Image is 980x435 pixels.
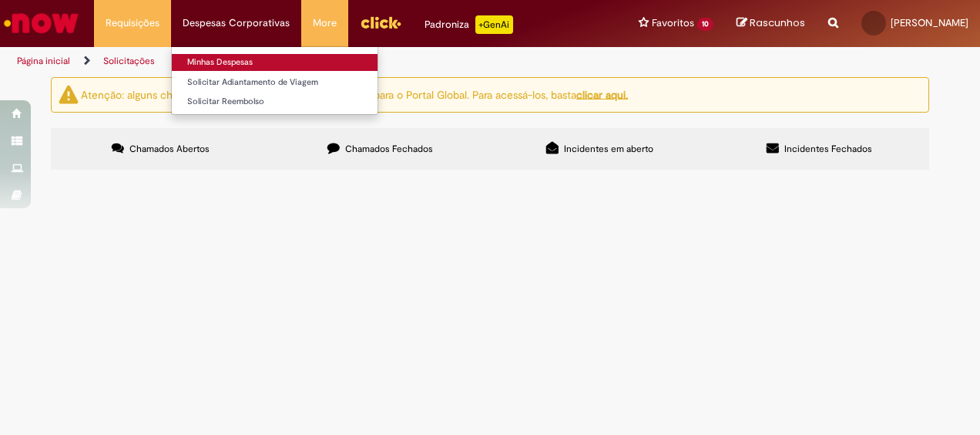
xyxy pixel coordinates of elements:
[183,15,290,31] span: Despesas Corporativas
[172,93,378,110] a: Solicitar Reembolso
[737,16,805,31] a: Rascunhos
[345,143,433,155] span: Chamados Fechados
[750,15,805,30] span: Rascunhos
[81,87,628,101] ng-bind-html: Atenção: alguns chamados relacionados a T.I foram migrados para o Portal Global. Para acessá-los,...
[171,46,378,115] ul: Despesas Corporativas
[129,143,210,155] span: Chamados Abertos
[576,87,628,101] a: clicar aqui.
[784,143,872,155] span: Incidentes Fechados
[106,15,159,31] span: Requisições
[12,47,642,76] ul: Trilhas de página
[891,16,968,29] span: [PERSON_NAME]
[172,54,378,71] a: Minhas Despesas
[360,11,401,34] img: click_logo_yellow_360x200.png
[425,15,513,34] div: Padroniza
[652,15,694,31] span: Favoritos
[2,8,81,39] img: ServiceNow
[475,15,513,34] p: +GenAi
[172,74,378,91] a: Solicitar Adiantamento de Viagem
[17,55,70,67] a: Página inicial
[313,15,337,31] span: More
[697,18,713,31] span: 10
[564,143,653,155] span: Incidentes em aberto
[103,55,155,67] a: Solicitações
